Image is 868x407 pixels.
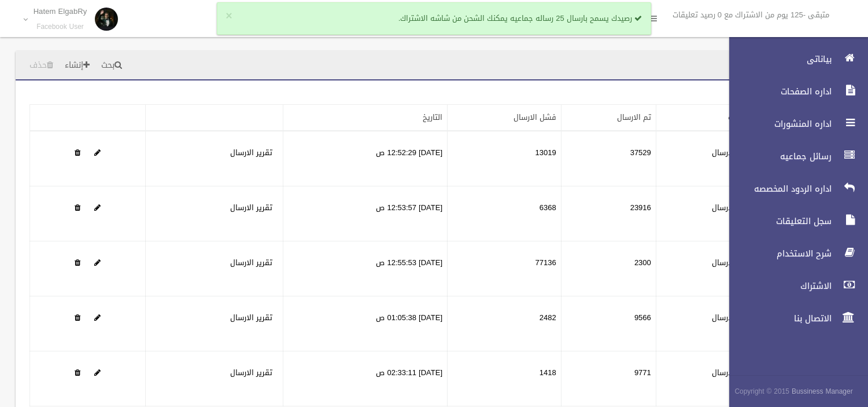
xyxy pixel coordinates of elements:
a: التاريخ [423,110,442,124]
a: الاتصال بنا [719,306,868,331]
span: الاتصال بنا [719,313,835,324]
a: تقرير الارسال [230,365,272,380]
td: 13019 [448,131,562,186]
span: اداره المنشورات [719,118,835,130]
td: 2300 [561,241,656,296]
a: تم الارسال [617,110,651,124]
span: سجل التعليقات [719,215,835,227]
a: تقرير الارسال [230,145,272,160]
td: 9771 [561,351,656,406]
span: رسائل جماعيه [719,151,835,162]
label: تم الارسال [712,201,746,215]
td: 77136 [448,241,562,296]
span: بياناتى [719,53,835,65]
a: تقرير الارسال [230,255,272,270]
a: Edit [94,310,101,325]
a: بياناتى [719,46,868,72]
a: Edit [94,200,101,215]
a: فشل الارسال [514,110,556,124]
td: [DATE] 12:55:53 ص [283,241,447,296]
th: الحاله [656,105,751,131]
td: [DATE] 12:53:57 ص [283,186,447,241]
td: 1418 [448,351,562,406]
a: Edit [94,255,101,270]
td: [DATE] 02:33:11 ص [283,351,447,406]
span: شرح الاستخدام [719,248,835,259]
small: Facebook User [34,23,87,31]
a: Edit [94,145,101,160]
span: الاشتراك [719,280,835,292]
label: تم الارسال [712,366,746,380]
a: اداره الصفحات [719,79,868,104]
strong: Bussiness Manager [792,385,853,398]
span: Copyright © 2015 [734,385,789,398]
td: [DATE] 01:05:38 ص [283,296,447,351]
td: 2482 [448,296,562,351]
td: 9566 [561,296,656,351]
button: × [226,10,232,22]
label: تم الارسال [712,311,746,325]
a: تقرير الارسال [230,200,272,215]
a: Edit [94,365,101,380]
a: الاشتراك [719,273,868,299]
td: 6368 [448,186,562,241]
td: [DATE] 12:52:29 ص [283,131,447,186]
a: سجل التعليقات [719,208,868,234]
label: تم الارسال [712,146,746,160]
p: Hatem ElgabRy [34,7,87,16]
a: تقرير الارسال [230,310,272,325]
a: إنشاء [60,55,94,76]
a: اداره الردود المخصصه [719,176,868,201]
span: اداره الصفحات [719,86,835,97]
a: بحث [97,55,127,76]
td: 37529 [561,131,656,186]
a: شرح الاستخدام [719,241,868,266]
a: اداره المنشورات [719,111,868,137]
td: 23916 [561,186,656,241]
span: اداره الردود المخصصه [719,183,835,195]
label: تم الارسال [712,256,746,270]
a: رسائل جماعيه [719,144,868,169]
div: رصيدك يسمح بارسال 25 رساله جماعيه يمكنك الشحن من شاشه الاشتراك. [217,2,651,35]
